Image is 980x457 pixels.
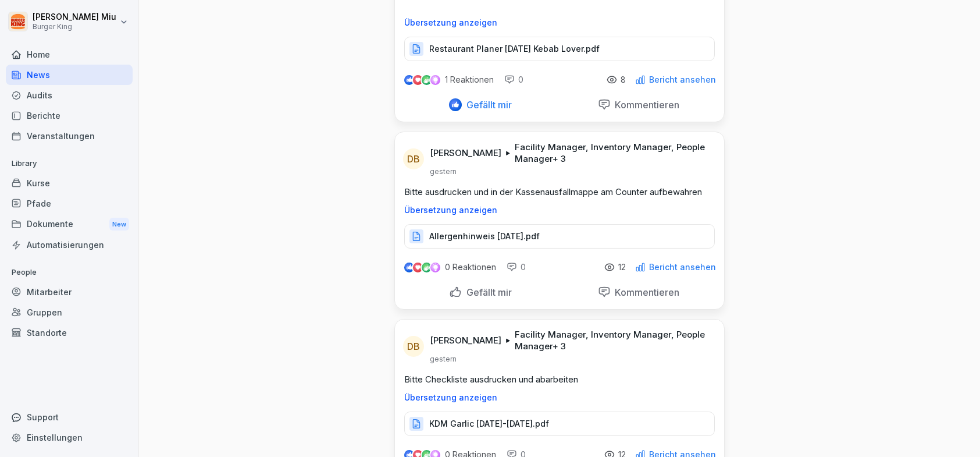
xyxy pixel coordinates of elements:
p: 0 Reaktionen [445,263,496,272]
a: Gruppen [6,302,133,323]
a: Einstellungen [6,427,133,448]
p: [PERSON_NAME] [430,335,501,346]
a: Mitarbeiter [6,282,133,302]
img: celebrate [422,75,432,85]
p: Bericht ansehen [649,75,716,84]
p: 1 Reaktionen [445,75,494,84]
img: love [414,76,422,84]
p: 12 [618,263,626,272]
a: Standorte [6,323,133,343]
p: Library [6,154,133,173]
a: DokumenteNew [6,214,133,235]
a: Automatisierungen [6,235,133,255]
p: Übersetzung anzeigen [404,18,715,27]
p: Kommentieren [611,99,680,111]
p: Allergenhinweis [DATE].pdf [429,231,540,242]
img: inspiring [430,262,440,272]
div: 0 [507,261,526,273]
p: Gefällt mir [462,286,512,298]
a: Berichte [6,105,133,126]
p: gestern [430,167,457,176]
p: Facility Manager, Inventory Manager, People Manager + 3 [515,329,710,352]
a: News [6,65,133,85]
p: Gefällt mir [462,99,512,111]
img: love [414,263,422,272]
div: New [109,218,129,231]
div: 0 [504,74,523,86]
img: celebrate [422,263,432,272]
p: Übersetzung anzeigen [404,393,715,402]
p: Burger King [33,23,116,31]
p: Übersetzung anzeigen [404,206,715,215]
a: Veranstaltungen [6,126,133,146]
p: KDM Garlic [DATE]-[DATE].pdf [429,418,549,430]
p: Bitte Checkliste ausdrucken und abarbeiten [404,373,715,386]
a: Restaurant Planer [DATE] Kebab Lover.pdf [404,47,715,58]
p: People [6,263,133,282]
div: DB [403,148,424,169]
div: DB [403,336,424,357]
p: Restaurant Planer [DATE] Kebab Lover.pdf [429,43,600,55]
img: inspiring [430,75,440,85]
p: Facility Manager, Inventory Manager, People Manager + 3 [515,141,710,165]
p: gestern [430,355,457,364]
img: like [405,263,414,272]
p: Kommentieren [611,286,680,298]
p: Bitte ausdrucken und in der Kassenausfallmappe am Counter aufbewahren [404,186,715,199]
a: Audits [6,85,133,105]
p: 8 [621,75,626,84]
a: Pfade [6,193,133,214]
a: Home [6,44,133,65]
div: Support [6,407,133,427]
a: Kurse [6,173,133,193]
a: KDM Garlic [DATE]-[DATE].pdf [404,421,715,433]
p: [PERSON_NAME] Miu [33,12,116,22]
img: like [405,75,414,84]
p: Bericht ansehen [649,263,716,272]
p: [PERSON_NAME] [430,147,501,159]
div: Dokumente [6,214,133,235]
a: Allergenhinweis [DATE].pdf [404,234,715,246]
